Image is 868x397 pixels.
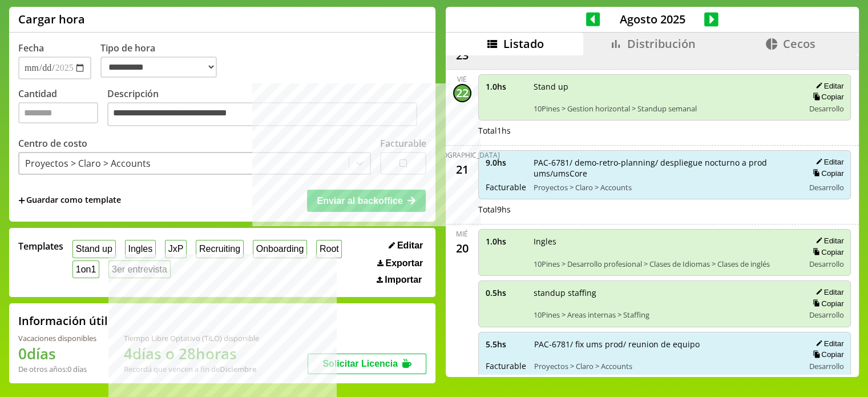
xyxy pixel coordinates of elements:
span: 1.0 hs [486,81,526,92]
span: Ingles [534,236,796,247]
span: Cecos [783,36,815,51]
div: Total 9 hs [478,204,851,215]
button: 1on1 [72,260,99,278]
textarea: Descripción [107,102,417,126]
span: Agosto 2025 [600,11,704,27]
div: [DEMOGRAPHIC_DATA] [425,150,500,160]
label: Centro de costo [18,137,87,150]
div: 22 [453,84,471,102]
button: Copiar [809,92,843,102]
div: De otros años: 0 días [18,364,96,374]
button: Solicitar Licencia [308,354,426,374]
span: Stand up [534,81,796,92]
div: 23 [453,46,471,65]
span: Desarrollo [809,182,843,193]
div: Recordá que vencen a fin de [124,364,259,374]
button: Copiar [809,350,843,359]
button: Copiar [809,247,843,257]
button: Stand up [72,240,116,258]
label: Cantidad [18,87,107,129]
span: Proyectos > Claro > Accounts [534,182,796,193]
span: Desarrollo [809,361,843,371]
span: Importar [385,275,422,285]
button: Copiar [809,169,843,178]
span: 0.5 hs [486,287,526,298]
span: Templates [18,240,63,252]
button: Recruiting [196,240,244,258]
div: scrollable content [446,55,859,375]
button: Editar [812,287,843,297]
span: 9.0 hs [486,157,526,168]
button: JxP [165,240,187,258]
button: Editar [385,240,426,251]
span: 1.0 hs [486,236,526,247]
input: Cantidad [18,102,98,123]
span: 5.5 hs [486,339,526,350]
span: PAC-6781/ demo-retro-planning/ despliegue nocturno a prod ums/umsCore [534,157,796,179]
div: Proyectos > Claro > Accounts [25,157,151,170]
button: Ingles [125,240,156,258]
span: Proyectos > Claro > Accounts [534,361,796,371]
span: Exportar [385,258,423,268]
span: 10Pines > Gestion horizontal > Standup semanal [534,103,796,114]
span: Desarrollo [809,259,843,269]
span: standup staffing [534,287,796,298]
span: Editar [397,240,423,251]
div: vie [457,74,467,84]
button: Editar [812,236,843,246]
select: Tipo de hora [100,57,217,78]
span: PAC-6781/ fix ums prod/ reunion de equipo [534,339,796,350]
span: Listado [503,36,544,51]
b: Diciembre [220,364,256,374]
button: Onboarding [253,240,307,258]
div: Vacaciones disponibles [18,333,96,343]
span: Enviar al backoffice [317,196,402,206]
div: mié [456,229,468,239]
button: 3er entrevista [108,260,171,278]
h1: 4 días o 28 horas [124,343,259,364]
span: Desarrollo [809,310,843,320]
h1: Cargar hora [18,11,85,27]
button: Root [316,240,342,258]
div: Tiempo Libre Optativo (TiLO) disponible [124,333,259,343]
label: Fecha [18,42,44,54]
label: Facturable [380,137,426,150]
span: Facturable [486,182,526,193]
span: Distribución [627,36,696,51]
label: Descripción [107,87,426,129]
button: Editar [812,81,843,91]
span: Desarrollo [809,103,843,114]
span: + [18,194,25,207]
button: Editar [812,157,843,167]
button: Enviar al backoffice [307,190,426,211]
button: Editar [812,339,843,348]
span: Solicitar Licencia [322,359,398,368]
button: Exportar [374,258,426,269]
span: Facturable [486,360,526,371]
span: +Guardar como template [18,194,121,207]
button: Copiar [809,299,843,308]
div: 21 [453,160,471,178]
label: Tipo de hora [100,42,226,79]
div: 20 [453,239,471,257]
span: 10Pines > Areas internas > Staffing [534,310,796,320]
div: Total 1 hs [478,125,851,136]
h1: 0 días [18,343,96,364]
span: 10Pines > Desarrollo profesional > Clases de Idiomas > Clases de inglés [534,259,796,269]
h2: Información útil [18,313,108,328]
